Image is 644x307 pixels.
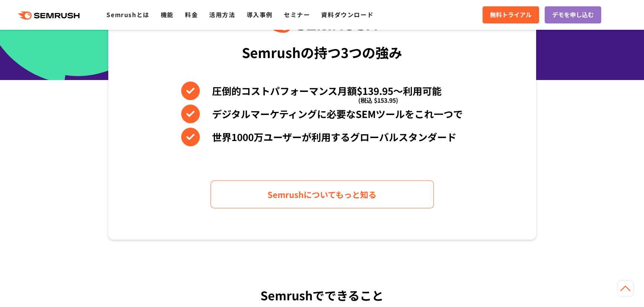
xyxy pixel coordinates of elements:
[552,10,594,20] span: デモを申し込む
[181,128,463,146] li: 世界1000万ユーザーが利用するグローバルスタンダード
[108,285,536,305] h3: Semrushでできること
[181,81,463,100] li: 圧倒的コストパフォーマンス月額$139.95〜利用可能
[209,10,235,19] a: 活用方法
[267,188,377,201] span: Semrushについてもっと知る
[161,10,174,19] a: 機能
[358,91,398,109] span: (税込 $153.95)
[321,10,374,19] a: 資料ダウンロード
[185,10,198,19] a: 料金
[284,10,310,19] a: セミナー
[483,6,539,23] a: 無料トライアル
[545,6,601,23] a: デモを申し込む
[247,10,273,19] a: 導入事例
[490,10,532,20] span: 無料トライアル
[242,38,402,66] div: Semrushの持つ3つの強み
[181,105,463,123] li: デジタルマーケティングに必要なSEMツールをこれ一つで
[211,180,434,208] a: Semrushについてもっと知る
[106,10,149,19] a: Semrushとは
